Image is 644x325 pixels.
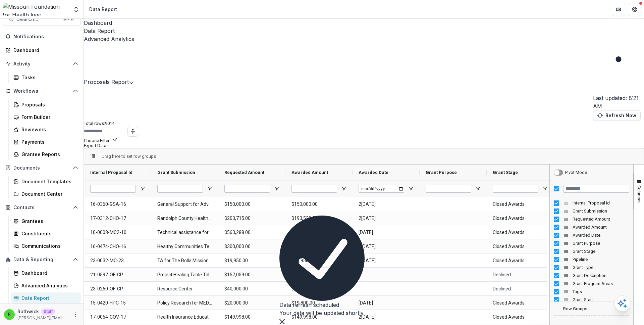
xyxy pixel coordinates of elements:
[157,212,212,225] span: Randolph County Healthy Schools Health Communities
[563,185,629,193] input: Filter Columns Input
[550,256,633,264] div: Pipeline Column
[550,207,633,215] div: Grant Submission Column
[90,226,145,239] span: 10-0008-MC2-10
[127,126,138,137] button: Toggle auto height
[573,208,629,214] span: Grant Submission
[573,225,629,230] span: Awarded Amount
[493,268,548,282] span: Declined
[84,121,644,126] p: Total rows: 9014
[21,294,75,301] div: Data Report
[628,3,641,16] button: Get Help
[16,16,59,22] span: Search...
[11,228,81,239] a: Constituents
[612,3,625,16] button: Partners
[90,185,136,193] input: Internal Proposal Id Filter Input
[550,280,633,288] div: Grant Program Areas Column
[224,197,279,211] span: $150,000.00
[359,310,414,324] span: 2[DATE]
[11,292,81,304] a: Data Report
[13,205,70,211] span: Contacts
[550,272,633,280] div: Grant Description Column
[140,186,145,191] button: Open Filter Menu
[90,282,145,296] span: 23-0260-OF-CP
[90,170,132,175] span: Internal Proposal Id
[426,170,457,175] span: Grant Purpose
[42,309,55,315] p: Staff
[3,3,69,16] img: Missouri Foundation for Health logo
[493,185,538,193] input: Grant Stage Filter Input
[90,254,145,268] span: 23-0032-MC-23
[550,215,633,223] div: Requested Amount Column
[359,170,388,175] span: Awarded Date
[21,270,75,277] div: Dashboard
[573,249,629,254] span: Grant Stage
[21,178,75,185] div: Document Templates
[573,273,629,278] span: Grant Description
[90,268,145,282] span: 21-0597-OF-CP
[11,111,81,123] a: Form Builder
[359,197,414,211] span: 2[DATE]
[13,47,75,54] div: Dashboard
[573,281,629,286] span: Grant Program Areas
[359,254,414,268] span: 2[DATE]
[224,254,279,268] span: $19,950.00
[593,110,641,121] button: Refresh Now
[573,257,629,262] span: Pipeline
[3,12,81,26] button: Search...
[90,212,145,225] span: 17-0312-CHO-17
[550,231,633,239] div: Awarded Date Column
[11,188,81,199] a: Document Center
[90,240,145,253] span: 16-0474-CHO-16
[21,138,75,145] div: Payments
[21,282,75,289] div: Advanced Analytics
[21,101,75,108] div: Proposals
[291,212,346,225] span: $193,529.00
[224,310,279,324] span: $149,998.00
[11,240,81,251] a: Communications
[550,247,633,256] div: Grant Stage Column
[550,199,633,207] div: Internal Proposal Id Column
[129,78,134,86] button: Edit selected report
[573,217,629,222] span: Requested Amount
[89,6,117,13] div: Data Report
[102,154,156,159] div: Row Groups
[493,254,548,268] span: Closed Awards
[84,137,117,143] button: Choose Filter
[157,254,212,268] span: TA for The Rolla Mission
[3,162,81,173] button: Open Documents
[291,240,346,253] span: $299,999.80
[408,186,414,191] button: Open Filter Menu
[71,311,79,319] button: More
[87,4,120,14] nav: breadcrumb
[17,308,39,315] p: Ruthwick
[573,297,629,302] span: Grant Start
[157,268,212,282] span: Project Healing Table Talks Expansion
[13,61,70,67] span: Activity
[493,212,548,225] span: Closed Awards
[90,310,145,324] span: 17-0054-COV-17
[157,310,212,324] span: Health Insurance Education Initiative
[550,296,633,304] div: Grant Start Column
[21,126,75,133] div: Reviewers
[11,176,81,187] a: Document Templates
[565,170,587,175] div: Pivot Mode
[84,78,129,86] button: Proposals Report
[11,136,81,147] a: Payments
[493,170,518,175] span: Grant Stage
[11,280,81,291] a: Advanced Analytics
[550,264,633,272] div: Grant Type Column
[84,27,644,35] a: Data Report
[8,312,11,317] div: Ruthwick
[84,19,644,27] a: Dashboard
[359,226,414,239] span: [DATE]
[291,310,346,324] span: $149,998.00
[11,72,81,83] a: Tasks
[291,197,346,211] span: $150,000.00
[21,218,75,225] div: Grantees
[11,268,81,279] a: Dashboard
[3,86,81,96] button: Open Workflows
[224,268,279,282] span: $157,059.00
[224,212,279,225] span: $203,715.00
[21,113,75,121] div: Form Builder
